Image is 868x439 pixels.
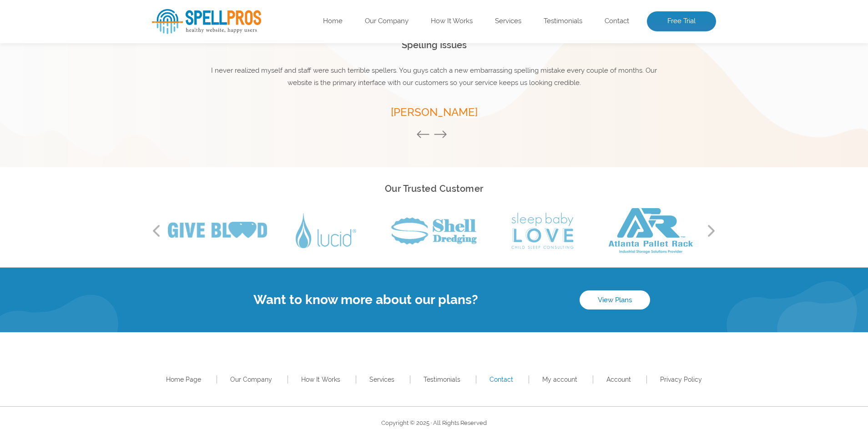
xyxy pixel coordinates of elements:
[495,17,521,26] a: Services
[431,17,473,26] a: How It Works
[152,181,716,197] h2: Our Trusted Customer
[369,376,394,383] a: Services
[391,217,477,244] img: Shell Dredging
[605,17,629,26] a: Contact
[707,224,716,238] button: Next
[168,222,267,240] img: Give Blood
[660,376,702,383] a: Privacy Policy
[301,376,340,383] a: How It Works
[647,11,716,31] a: Free Trial
[230,376,272,383] a: Our Company
[296,213,356,248] img: Lucid
[424,376,460,383] a: Testimonials
[544,17,582,26] a: Testimonials
[152,292,580,307] h4: Want to know more about our plans?
[511,213,574,249] img: Sleep Baby Love
[542,376,577,383] a: My account
[323,17,343,26] a: Home
[580,290,650,309] a: View Plans
[490,376,513,383] a: Contact
[365,17,409,26] a: Our Company
[166,376,201,383] a: Home Page
[434,130,452,140] button: Next
[152,9,261,34] img: SpellPros
[606,376,631,383] a: Account
[152,224,161,238] button: Previous
[152,373,716,386] nav: Footer Primary Menu
[416,130,434,140] button: Previous
[381,419,487,426] span: Copyright © 2025 · All Rights Reserved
